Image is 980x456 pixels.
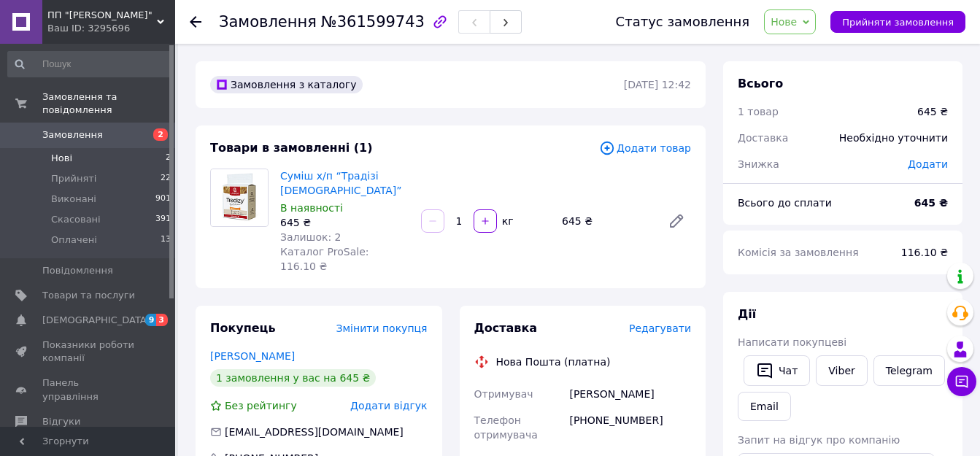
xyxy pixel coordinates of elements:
[280,202,343,214] span: В наявності
[51,193,96,206] span: Виконані
[662,206,691,236] a: Редагувати
[599,140,691,156] span: Додати товар
[225,400,297,411] span: Без рейтингу
[321,13,425,31] span: №361599743
[42,415,80,428] span: Відгуки
[211,169,268,226] img: Суміш х/п “Традізі Дурум”
[155,213,171,226] span: 391
[914,197,948,209] b: 645 ₴
[145,314,157,326] span: 9
[51,213,101,226] span: Скасовані
[738,132,788,144] span: Доставка
[225,426,404,438] span: [EMAIL_ADDRESS][DOMAIN_NAME]
[350,400,427,411] span: Додати відгук
[738,434,900,446] span: Запит на відгук про компанію
[744,355,810,386] button: Чат
[153,128,168,141] span: 2
[219,13,317,31] span: Замовлення
[210,369,376,387] div: 1 замовлення у вас на 645 ₴
[738,158,779,170] span: Знижка
[280,231,342,243] span: Залишок: 2
[210,321,276,335] span: Покупець
[556,211,656,231] div: 645 ₴
[280,215,409,230] div: 645 ₴
[156,314,168,326] span: 3
[830,122,957,154] div: Необхідно уточнити
[947,367,976,396] button: Чат з покупцем
[624,79,691,90] time: [DATE] 12:42
[738,307,756,321] span: Дії
[474,388,533,400] span: Отримувач
[842,17,954,28] span: Прийняти замовлення
[7,51,172,77] input: Пошук
[190,15,201,29] div: Повернутися назад
[738,106,779,117] span: 1 товар
[51,233,97,247] span: Оплачені
[771,16,797,28] span: Нове
[51,152,72,165] span: Нові
[493,355,614,369] div: Нова Пошта (платна)
[42,376,135,403] span: Панель управління
[47,22,175,35] div: Ваш ID: 3295696
[738,197,832,209] span: Всього до сплати
[566,381,694,407] div: [PERSON_NAME]
[566,407,694,448] div: [PHONE_NUMBER]
[474,321,538,335] span: Доставка
[161,233,171,247] span: 13
[830,11,965,33] button: Прийняти замовлення
[738,77,783,90] span: Всього
[51,172,96,185] span: Прийняті
[161,172,171,185] span: 22
[498,214,515,228] div: кг
[210,350,295,362] a: [PERSON_NAME]
[738,336,846,348] span: Написати покупцеві
[738,247,859,258] span: Комісія за замовлення
[42,339,135,365] span: Показники роботи компанії
[47,9,157,22] span: ПП "Анастасія"
[155,193,171,206] span: 901
[908,158,948,170] span: Додати
[917,104,948,119] div: 645 ₴
[738,392,791,421] button: Email
[474,414,538,441] span: Телефон отримувача
[42,128,103,142] span: Замовлення
[42,289,135,302] span: Товари та послуги
[42,314,150,327] span: [DEMOGRAPHIC_DATA]
[280,170,401,196] a: Суміш х/п “Традізі [DEMOGRAPHIC_DATA]”
[616,15,750,29] div: Статус замовлення
[816,355,867,386] a: Viber
[901,247,948,258] span: 116.10 ₴
[210,76,363,93] div: Замовлення з каталогу
[42,264,113,277] span: Повідомлення
[210,141,373,155] span: Товари в замовленні (1)
[42,90,175,117] span: Замовлення та повідомлення
[873,355,945,386] a: Telegram
[280,246,369,272] span: Каталог ProSale: 116.10 ₴
[629,322,691,334] span: Редагувати
[336,322,428,334] span: Змінити покупця
[166,152,171,165] span: 2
